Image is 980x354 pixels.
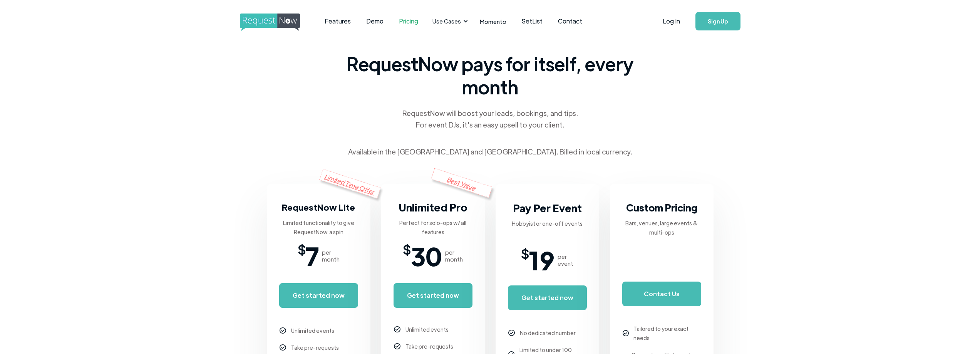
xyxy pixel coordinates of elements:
a: Contact [550,9,590,33]
span: RequestNow pays for itself, every month [344,52,637,98]
img: checkmark [508,330,515,336]
div: Use Cases [432,17,461,25]
div: Unlimited events [405,325,449,334]
span: $ [403,244,411,253]
span: $ [521,248,529,258]
div: Perfect for solo-ops w/ all features [394,218,472,237]
div: per event [558,253,573,267]
span: 19 [529,248,554,272]
div: Hobbyist or one-off events [512,219,583,228]
a: Features [317,9,358,33]
img: requestnow logo [240,13,314,31]
iframe: LiveChat chat widget [872,330,980,354]
div: RequestNow will boost your leads, bookings, and tips. For event DJs, it's an easy upsell to your ... [402,107,579,131]
a: Get started now [394,283,472,308]
div: Best Value [431,168,493,198]
div: Unlimited events [291,326,334,335]
h3: RequestNow Lite [282,200,355,215]
div: Available in the [GEOGRAPHIC_DATA] and [GEOGRAPHIC_DATA]. Billed in local currency. [348,146,632,158]
div: per month [322,249,340,263]
div: Limited Time Offer [319,169,381,198]
img: checkmark [394,326,400,333]
a: Pricing [391,9,426,33]
div: No dedicated number [520,328,576,337]
div: Bars, venues, large events & multi-ops [622,218,701,237]
a: Contact Us [622,282,701,306]
div: Take pre-requests [405,342,453,351]
div: per month [445,249,463,263]
span: 30 [411,244,442,267]
a: Log In [655,8,688,35]
img: checkmark [623,330,629,336]
div: Tailored to your exact needs [633,324,701,342]
span: $ [298,244,306,253]
a: home [240,13,298,29]
span: 7 [306,244,319,267]
a: SetList [514,9,550,33]
img: checkmark [394,343,400,350]
a: Sign Up [695,12,740,30]
div: Limited functionality to give RequestNow a spin [279,218,358,237]
strong: Custom Pricing [626,201,697,214]
a: Get started now [508,285,587,310]
div: Take pre-requests [291,343,339,352]
img: checkmark [280,344,286,351]
a: Get started now [279,283,358,308]
strong: Pay Per Event [513,201,582,215]
h3: Unlimited Pro [399,200,467,215]
a: Momento [472,10,514,33]
div: Use Cases [428,9,470,33]
a: Demo [358,9,391,33]
img: checkmark [280,327,286,334]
